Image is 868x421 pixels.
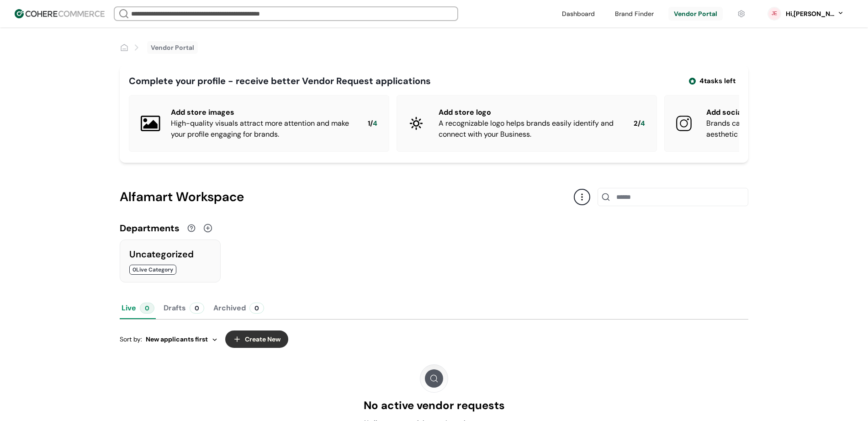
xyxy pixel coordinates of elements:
div: No active vendor requests [364,397,505,414]
span: 4 [640,118,645,129]
span: 1 [368,118,370,129]
span: 4 tasks left [699,76,736,86]
div: Hi, [PERSON_NAME] [785,9,835,19]
div: Complete your profile - receive better Vendor Request applications [129,74,431,88]
div: 0 [140,303,154,314]
img: Cohere Logo [15,9,105,18]
button: Drafts [162,297,206,319]
div: 0 [190,303,204,314]
span: / [638,118,640,129]
div: Departments [120,221,180,235]
div: High-quality visuals attract more attention and make your profile engaging for brands. [171,118,353,140]
div: Add store images [171,107,353,118]
span: 4 [373,118,377,129]
nav: breadcrumb [120,41,198,54]
div: A recognizable logo helps brands easily identify and connect with your Business. [439,118,619,140]
button: Archived [212,297,266,319]
div: Alfamart Workspace [120,187,574,207]
svg: 0 percent [767,7,781,21]
button: Hi,[PERSON_NAME] [785,9,844,19]
button: Live [120,297,156,319]
div: Add store logo [439,107,619,118]
span: 2 [634,118,638,129]
div: Sort by: [120,335,218,344]
span: / [370,118,373,129]
span: New applicants first [146,335,208,344]
button: Create New [225,330,288,348]
a: Vendor Portal [151,43,194,53]
div: 0 [249,303,264,314]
